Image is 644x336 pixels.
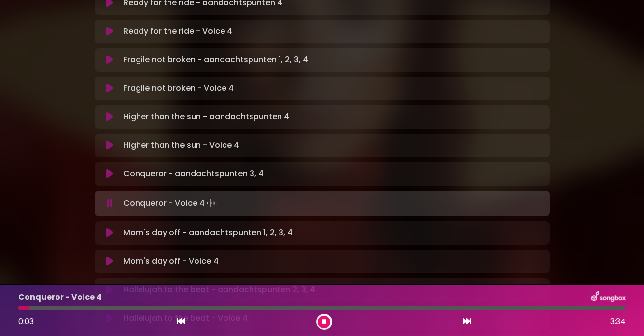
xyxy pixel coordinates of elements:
[123,140,239,151] p: Higher than the sun - Voice 4
[18,316,34,327] span: 0:03
[123,54,308,66] p: Fragile not broken - aandachtspunten 1, 2, 3, 4
[123,255,219,267] p: Mom's day off - Voice 4
[123,168,264,180] p: Conqueror - aandachtspunten 3, 4
[591,291,626,304] img: songbox-logo-white.png
[123,83,234,94] p: Fragile not broken - Voice 4
[123,111,289,123] p: Higher than the sun - aandachtspunten 4
[123,284,315,296] p: Hallelujah to the beat - aandachtspunten 2, 3, 4
[123,196,219,210] p: Conqueror - Voice 4
[123,227,293,239] p: Mom's day off - aandachtspunten 1, 2, 3, 4
[123,26,232,37] p: Ready for the ride - Voice 4
[610,316,626,328] span: 3:34
[18,291,102,303] p: Conqueror - Voice 4
[205,196,219,210] img: waveform4.gif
